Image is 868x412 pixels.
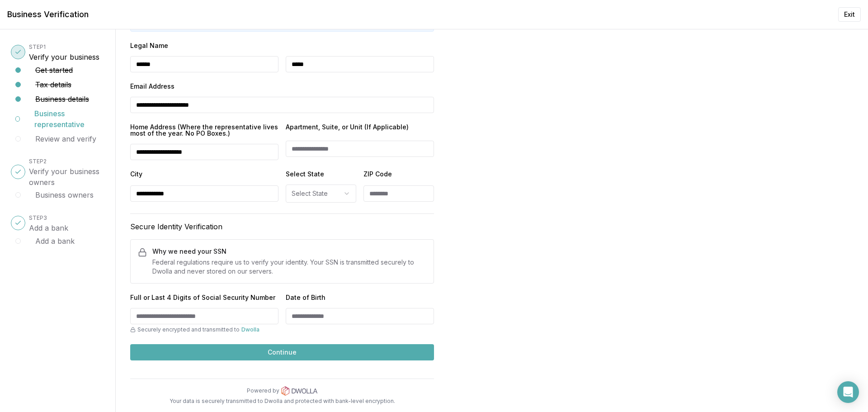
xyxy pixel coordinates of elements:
[281,386,317,396] img: Dwolla
[29,158,47,165] span: STEP 2
[35,94,89,104] button: Business details
[29,52,99,62] h3: Verify your business
[35,236,75,246] button: Add a bank
[152,247,426,256] h4: Why we need your SSN
[29,43,46,50] span: STEP 1
[35,133,96,144] button: Review and verify
[130,294,278,301] label: Full or Last 4 Digits of Social Security Number
[130,398,434,405] p: Your data is securely transmitted to Dwolla and protected with bank-level encryption.
[152,258,426,276] p: Federal regulations require us to verify your identity. Your SSN is transmitted securely to Dwoll...
[286,294,434,301] label: Date of Birth
[837,381,859,403] div: Open Intercom Messenger
[29,155,104,188] button: STEP2Verify your business owners
[130,124,278,137] label: Home Address (Where the representative lives most of the year. No PO Boxes.)
[35,189,94,200] button: Business owners
[29,166,104,188] h3: Verify your business owners
[29,212,68,233] button: STEP3Add a bank
[363,171,434,178] label: ZIP Code
[35,65,73,76] button: Get started
[241,326,259,333] a: Dwolla
[29,214,47,221] span: STEP 3
[130,83,434,90] label: Email Address
[130,326,278,333] div: Securely encrypted and transmitted to
[130,221,434,232] h3: Secure Identity Verification
[130,344,434,360] button: Continue
[286,124,434,133] label: Apartment, Suite, or Unit (If Applicable)
[29,223,68,233] h3: Add a bank
[130,43,434,49] label: Legal Name
[34,108,104,130] button: Business representative
[247,387,279,394] p: Powered by
[29,41,99,62] button: STEP1Verify your business
[838,7,861,22] button: Exit
[35,79,71,90] button: Tax details
[130,171,278,178] label: City
[7,8,89,21] h1: Business Verification
[286,171,356,177] label: Select State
